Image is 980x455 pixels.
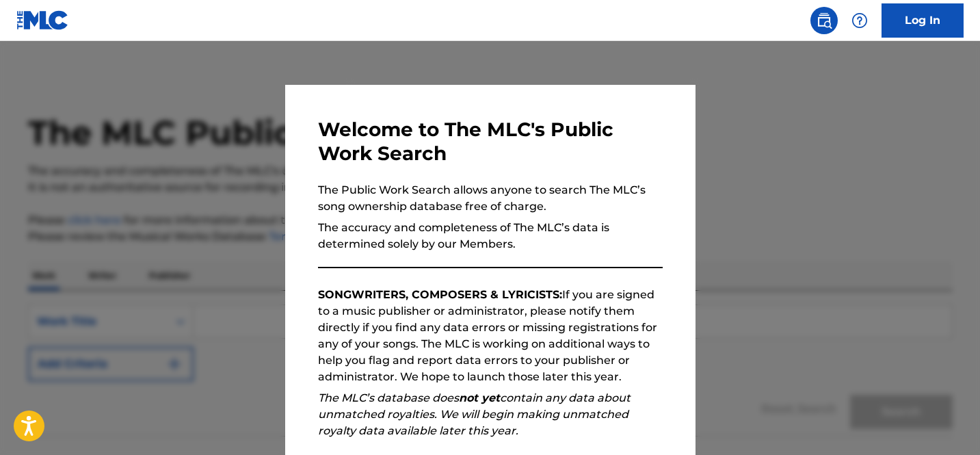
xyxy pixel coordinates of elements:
[851,12,868,29] img: help
[318,287,663,385] p: If you are signed to a music publisher or administrator, please notify them directly if you find ...
[942,285,980,384] iframe: Resource Center
[318,220,663,252] p: The accuracy and completeness of The MLC’s data is determined solely by our Members.
[318,391,631,437] em: The MLC’s database does contain any data about unmatched royalties. We will begin making unmatche...
[459,391,500,404] strong: not yet
[318,288,562,301] strong: SONGWRITERS, COMPOSERS & LYRICISTS:
[318,118,663,166] h3: Welcome to The MLC's Public Work Search
[912,389,980,455] iframe: Chat Widget
[16,10,69,30] img: MLC Logo
[882,3,964,38] a: Log In
[816,12,832,29] img: search
[810,7,838,34] a: Public Search
[318,182,663,215] p: The Public Work Search allows anyone to search The MLC’s song ownership database free of charge.
[846,7,873,34] div: Help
